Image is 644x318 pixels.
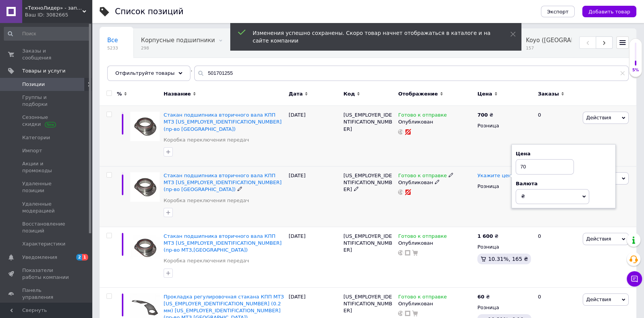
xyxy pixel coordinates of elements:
[22,147,42,154] span: Импорт
[107,37,118,44] span: Все
[398,119,474,125] div: Опубликован
[343,294,392,313] span: [US_EMPLOYER_IDENTIFICATION_NUMBER]
[398,233,447,241] span: Готово к отправке
[164,257,249,264] a: Коробка переключения передач
[343,173,392,192] span: [US_EMPLOYER_IDENTIFICATION_NUMBER]
[627,271,642,287] button: Чат с покупателем
[22,114,71,128] span: Сезонные скидки
[398,112,447,120] span: Готово к отправке
[541,6,575,17] button: Экспорт
[488,256,528,262] span: 10.31%, 165 ₴
[538,91,559,97] span: Заказы
[22,134,50,141] span: Категории
[398,179,474,186] div: Опубликован
[287,166,342,227] div: [DATE]
[164,173,282,192] a: Стакан подшипника вторичного вала КПП МТЗ [US_EMPLOYER_IDENTIFICATION_NUMBER] (пр-во [GEOGRAPHIC_...
[141,45,215,51] span: 298
[533,227,581,287] div: 0
[115,70,175,76] span: Отфильтруйте товары
[22,94,71,108] span: Группы и подборки
[526,37,606,44] span: Koyo ([GEOGRAPHIC_DATA])
[22,201,71,214] span: Удаленные модерацией
[22,81,45,88] span: Позиции
[398,91,438,97] span: Отображение
[477,122,531,129] div: Розница
[477,294,484,300] b: 60
[4,27,90,41] input: Поиск
[208,58,312,87] div: Диски сцепления на МТЗ, ЮМЗ, ГАЗ, ЗИЛ
[22,48,71,61] span: Заказы и сообщения
[398,240,474,247] div: Опубликован
[82,254,88,260] span: 1
[477,91,492,97] span: Цена
[516,150,611,157] div: Цена
[588,9,630,15] span: Добавить товар
[164,91,191,97] span: Название
[477,112,488,118] b: 700
[398,300,474,307] div: Опубликован
[477,233,493,239] b: 1 600
[253,29,491,44] div: Изменения успешно сохранены. Скоро товар начнет отображаться в каталоге и на сайте компании
[164,112,282,132] a: Стакан подшипника вторичного вала КПП МТЗ [US_EMPLOYER_IDENTIFICATION_NUMBER] (пр-во [GEOGRAPHIC_...
[526,45,606,51] span: 157
[76,254,82,260] span: 2
[477,293,490,300] div: ₴
[107,45,118,51] span: 5233
[22,180,71,194] span: Удаленные позиции
[547,9,569,15] span: Экспорт
[629,68,642,73] div: 5%
[343,112,392,132] span: [US_EMPLOYER_IDENTIFICATION_NUMBER]
[477,112,493,119] div: ₴
[398,294,447,302] span: Готово к отправке
[582,6,636,17] button: Добавить товар
[22,287,71,301] span: Панель управления
[22,221,71,234] span: Восстановление позиций
[343,233,392,253] span: [US_EMPLOYER_IDENTIFICATION_NUMBER]
[22,267,71,281] span: Показатели работы компании
[115,8,184,16] div: Список позиций
[164,233,282,253] a: Стакан подшипника вторичного вала КПП МТЗ [US_EMPLOYER_IDENTIFICATION_NUMBER] (пр-во МТЗ,[GEOGRAP...
[141,37,215,44] span: Корпусные подшипники
[22,254,57,261] span: Уведомления
[22,160,71,174] span: Акции и промокоды
[477,233,498,240] div: ₴
[130,112,160,141] img: Стакан подшипника вторичного вала КПП МТЗ 50-1701255 (пр-во Литва)
[289,91,303,97] span: Дата
[477,173,515,179] span: Укажите цену
[130,172,160,202] img: Стакан подшипника вторичного вала КПП МТЗ 50-1701255 (пр-во Украина)
[117,91,122,97] span: %
[586,115,611,120] span: Действия
[130,233,160,262] img: Стакан подшипника вторичного вала КПП МТЗ 50-1701255 (пр-во МТЗ,Беларусь)
[516,180,611,187] div: Валюта
[586,236,611,242] span: Действия
[586,297,611,302] span: Действия
[25,5,82,12] span: «ТехноЛидер» - запчасти для сельскохозяйственной техники
[22,241,66,247] span: Характеристики
[477,244,531,250] div: Розница
[107,66,192,73] span: Манжеты армированные (...
[477,183,531,190] div: Розница
[164,137,249,143] a: Коробка переключения передач
[533,106,581,166] div: 0
[100,58,208,87] div: Манжеты армированные (сальники)
[398,173,447,181] span: Готово к отправке
[25,12,92,18] div: Ваш ID: 3082665
[477,304,531,311] div: Розница
[22,68,66,74] span: Товары и услуги
[194,66,629,81] input: Поиск по названию позиции, артикулу и поисковым запросам
[287,106,342,166] div: [DATE]
[287,227,342,287] div: [DATE]
[164,197,249,204] a: Коробка переключения передач
[521,193,525,199] span: ₴
[343,91,355,97] span: Код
